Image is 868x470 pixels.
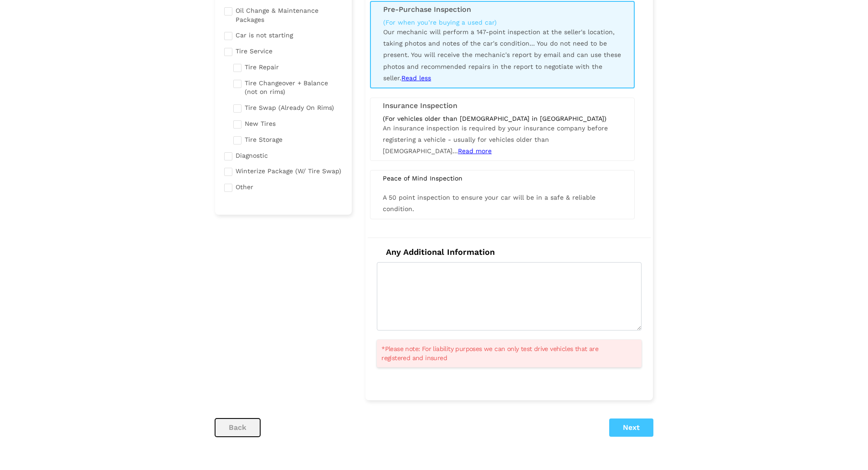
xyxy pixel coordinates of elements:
[383,102,622,110] h3: Insurance Inspection
[383,28,621,82] span: Our mechanic will perform a 147-point inspection at the seller's location, taking photos and note...
[381,344,626,362] span: *Please note: For liability purposes we can only test drive vehicles that are registered and insured
[383,114,622,123] div: (For vehicles older than [DEMOGRAPHIC_DATA] in [GEOGRAPHIC_DATA])
[377,247,642,257] h4: Any Additional Information
[383,124,608,155] span: An insurance inspection is required by your insurance company before registering a vehicle - usua...
[401,74,431,82] span: Read less
[609,418,653,437] button: Next
[383,5,621,14] h3: Pre-Purchase Inspection
[458,147,492,155] span: Read more
[215,418,260,437] button: back
[383,194,596,212] span: A 50 point inspection to ensure your car will be in a safe & reliable condition.
[376,174,629,182] div: Peace of Mind Inspection
[383,40,621,82] span: You do not need to be present. You will receive the mechanic's report by email and can use these ...
[383,18,621,26] div: (For when you’re buying a used car)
